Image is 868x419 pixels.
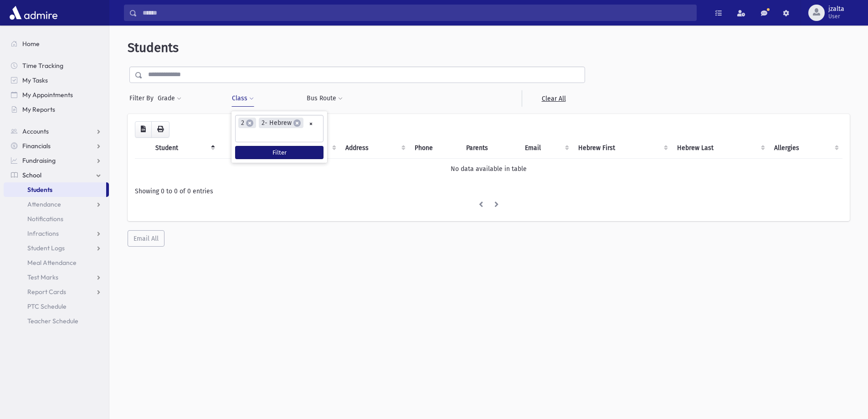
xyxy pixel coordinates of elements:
[4,102,109,117] a: My Reports
[22,62,63,70] span: Time Tracking
[4,139,109,153] a: Financials
[293,119,301,127] span: ×
[828,5,844,13] span: jzalta
[22,40,40,48] span: Home
[157,90,182,107] button: Grade
[22,156,56,165] span: Fundraising
[27,244,65,252] span: Student Logs
[22,105,55,114] span: My Reports
[128,230,164,247] button: Email All
[461,138,519,159] th: Parents
[522,90,585,107] a: Clear All
[27,288,66,296] span: Report Cards
[27,215,63,223] span: Notifications
[4,314,109,328] a: Teacher Schedule
[22,142,51,150] span: Financials
[4,255,109,270] a: Meal Attendance
[4,285,109,299] a: Report Cards
[4,168,109,182] a: School
[135,121,152,138] button: CSV
[151,121,169,138] button: Print
[4,241,109,255] a: Student Logs
[22,171,41,179] span: School
[769,138,842,159] th: Allergies: activate to sort column ascending
[4,197,109,212] a: Attendance
[573,138,671,159] th: Hebrew First: activate to sort column ascending
[27,302,67,310] span: PTC Schedule
[135,158,842,179] td: No data available in table
[27,229,59,238] span: Infractions
[129,93,157,103] span: Filter By
[828,13,844,20] span: User
[340,138,409,159] th: Address: activate to sort column ascending
[27,317,78,325] span: Teacher Schedule
[22,76,48,84] span: My Tasks
[128,40,179,55] span: Students
[27,200,61,208] span: Attendance
[4,182,106,197] a: Students
[235,146,324,159] button: Filter
[137,5,696,21] input: Search
[231,90,254,107] button: Class
[4,73,109,88] a: My Tasks
[246,119,253,127] span: ×
[4,299,109,314] a: PTC Schedule
[4,212,109,226] a: Notifications
[519,138,573,159] th: Email: activate to sort column ascending
[4,153,109,168] a: Fundraising
[4,88,109,102] a: My Appointments
[672,138,769,159] th: Hebrew Last: activate to sort column ascending
[27,273,58,281] span: Test Marks
[150,138,219,159] th: Student: activate to sort column descending
[4,226,109,241] a: Infractions
[409,138,461,159] th: Phone
[306,90,343,107] button: Bus Route
[4,270,109,285] a: Test Marks
[4,124,109,139] a: Accounts
[4,36,109,51] a: Home
[309,119,313,129] span: Remove all items
[4,58,109,73] a: Time Tracking
[27,186,52,194] span: Students
[238,118,256,128] li: 2
[22,127,49,135] span: Accounts
[259,118,303,128] li: 2- Hebrew
[22,91,73,99] span: My Appointments
[7,4,60,22] img: AdmirePro
[135,186,842,196] div: Showing 0 to 0 of 0 entries
[27,259,77,267] span: Meal Attendance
